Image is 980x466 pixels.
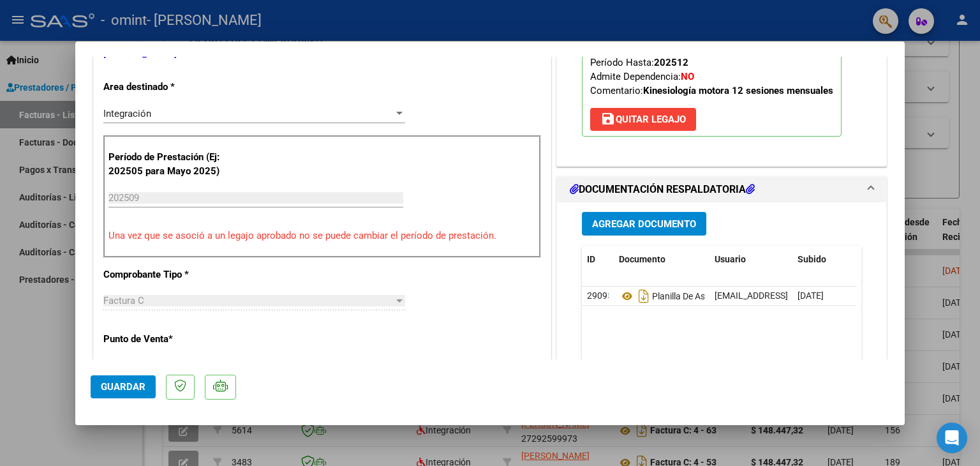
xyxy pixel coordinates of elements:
span: Usuario [715,254,746,264]
i: Descargar documento [635,286,652,306]
strong: 202512 [654,57,688,68]
p: Una vez que se asoció a un legajo aprobado no se puede cambiar el período de prestación. [108,229,536,243]
h1: DOCUMENTACIÓN RESPALDATORIA [570,182,755,197]
button: Guardar [91,375,156,398]
datatable-header-cell: Usuario [709,246,792,273]
span: [DATE] [798,290,824,301]
span: Planilla De Asistencia [619,291,736,301]
span: Comentario: [590,85,833,96]
p: Período de Prestación (Ej: 202505 para Mayo 2025) [108,150,237,179]
mat-expansion-panel-header: DOCUMENTACIÓN RESPALDATORIA [557,177,886,202]
span: ID [587,254,595,264]
p: Area destinado * [103,80,235,94]
p: Punto de Venta [103,332,235,347]
datatable-header-cell: ID [582,246,614,273]
span: 29095 [587,290,612,301]
span: Agregar Documento [592,218,696,230]
span: Factura C [103,295,144,306]
span: Guardar [101,381,145,393]
datatable-header-cell: Subido [792,246,856,273]
button: Quitar Legajo [590,108,696,131]
span: Integración [103,108,151,119]
button: Agregar Documento [582,212,706,236]
span: [EMAIL_ADDRESS][DOMAIN_NAME] - [PERSON_NAME] [715,290,931,301]
mat-icon: save [600,111,616,126]
div: Open Intercom Messenger [937,423,967,453]
datatable-header-cell: Acción [856,246,920,273]
span: Subido [798,254,826,264]
strong: Kinesiología motora 12 sesiones mensuales [643,85,833,96]
span: Documento [619,254,665,264]
datatable-header-cell: Documento [614,246,709,273]
span: Quitar Legajo [600,114,686,125]
strong: NO [681,71,694,82]
p: Comprobante Tipo * [103,267,235,282]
